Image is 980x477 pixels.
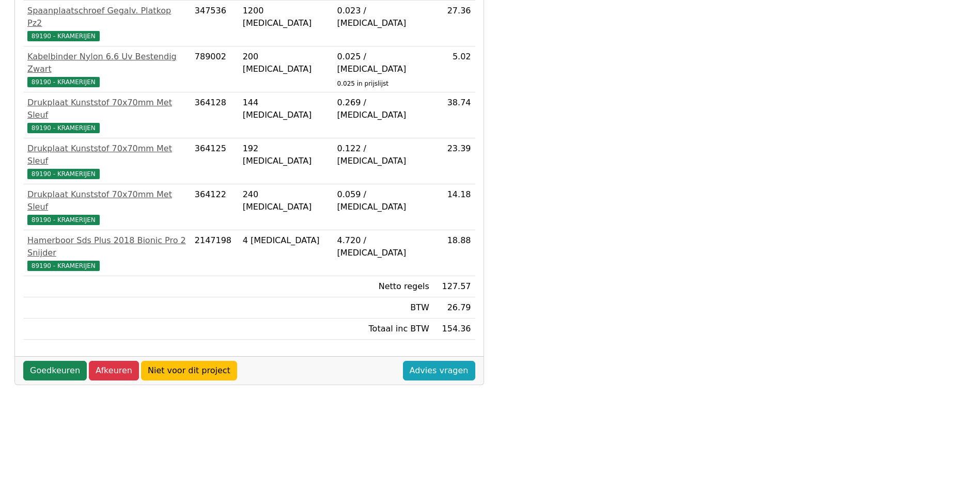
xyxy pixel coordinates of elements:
[433,1,475,46] td: 27.36
[27,234,186,272] a: Hamerboor Sds Plus 2018 Bionic Pro 2 Snijder89190 - KRAMERIJEN
[27,169,100,179] span: 89190 - KRAMERIJEN
[27,215,100,225] span: 89190 - KRAMERIJEN
[27,142,186,180] a: Drukplaat Kunststof 70x70mm Met Sleuf89190 - KRAMERIJEN
[403,361,475,380] a: Advies vragen
[337,97,429,121] div: 0.269 / [MEDICAL_DATA]
[191,138,239,184] td: 364125
[333,276,433,297] td: Netto regels
[27,97,186,134] a: Drukplaat Kunststof 70x70mm Met Sleuf89190 - KRAMERIJEN
[433,92,475,138] td: 38.74
[243,97,329,121] div: 144 [MEDICAL_DATA]
[433,138,475,184] td: 23.39
[27,142,186,167] div: Drukplaat Kunststof 70x70mm Met Sleuf
[191,92,239,138] td: 364128
[89,361,139,380] a: Afkeuren
[433,230,475,276] td: 18.88
[337,5,429,29] div: 0.023 / [MEDICAL_DATA]
[27,51,186,88] a: Kabelbinder Nylon 6.6 Uv Bestendig Zwart89190 - KRAMERIJEN
[243,188,329,213] div: 240 [MEDICAL_DATA]
[337,188,429,213] div: 0.059 / [MEDICAL_DATA]
[27,51,186,75] div: Kabelbinder Nylon 6.6 Uv Bestendig Zwart
[243,234,329,247] div: 4 [MEDICAL_DATA]
[337,142,429,167] div: 0.122 / [MEDICAL_DATA]
[333,319,433,340] td: Totaal inc BTW
[27,123,100,133] span: 89190 - KRAMERIJEN
[27,261,100,271] span: 89190 - KRAMERIJEN
[243,142,329,167] div: 192 [MEDICAL_DATA]
[337,51,429,75] div: 0.025 / [MEDICAL_DATA]
[27,31,100,41] span: 89190 - KRAMERIJEN
[433,184,475,230] td: 14.18
[141,361,237,380] a: Niet voor dit project
[191,230,239,276] td: 2147198
[27,5,186,42] a: Spaanplaatschroef Gegalv. Platkop Pz289190 - KRAMERIJEN
[27,97,186,121] div: Drukplaat Kunststof 70x70mm Met Sleuf
[27,188,186,213] div: Drukplaat Kunststof 70x70mm Met Sleuf
[243,51,329,75] div: 200 [MEDICAL_DATA]
[243,5,329,29] div: 1200 [MEDICAL_DATA]
[27,234,186,259] div: Hamerboor Sds Plus 2018 Bionic Pro 2 Snijder
[337,234,429,259] div: 4.720 / [MEDICAL_DATA]
[23,361,87,380] a: Goedkeuren
[433,46,475,92] td: 5.02
[333,297,433,319] td: BTW
[27,77,100,87] span: 89190 - KRAMERIJEN
[433,319,475,340] td: 154.36
[337,80,388,87] sub: 0.025 in prijslijst
[433,276,475,297] td: 127.57
[433,297,475,319] td: 26.79
[191,1,239,46] td: 347536
[191,46,239,92] td: 789002
[191,184,239,230] td: 364122
[27,188,186,226] a: Drukplaat Kunststof 70x70mm Met Sleuf89190 - KRAMERIJEN
[27,5,186,29] div: Spaanplaatschroef Gegalv. Platkop Pz2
